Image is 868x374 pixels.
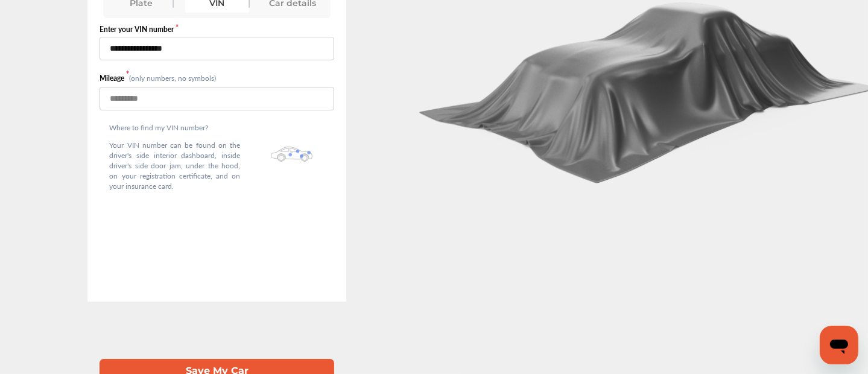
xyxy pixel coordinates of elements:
[100,24,334,34] label: Enter your VIN number
[820,326,858,364] iframe: Button to launch messaging window
[109,140,240,191] p: Your VIN number can be found on the driver's side interior dashboard, inside driver's side door j...
[129,73,216,83] small: (only numbers, no symbols)
[109,122,240,133] p: Where to find my VIN number?
[271,147,312,162] img: olbwX0zPblBWoAAAAASUVORK5CYII=
[100,73,128,83] label: Mileage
